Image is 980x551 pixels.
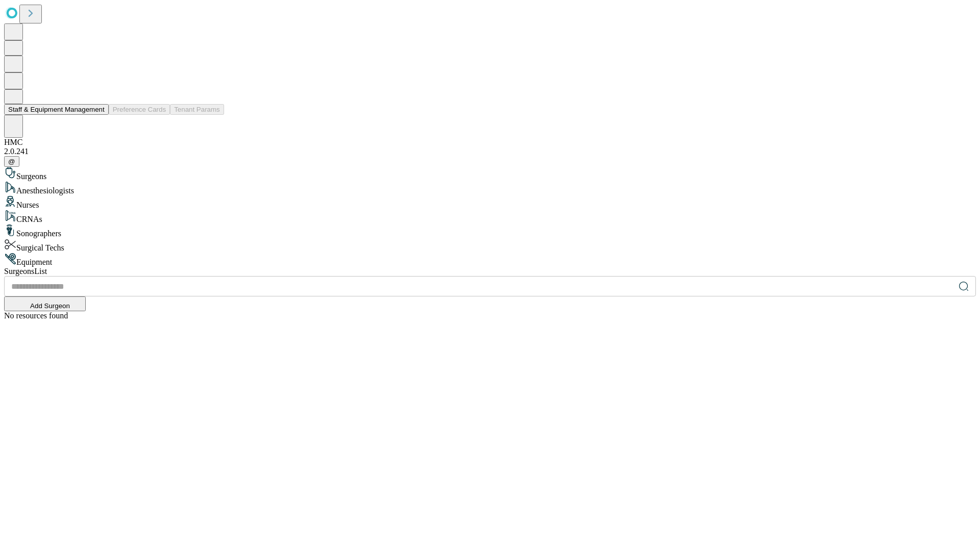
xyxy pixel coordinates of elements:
[4,138,976,147] div: HMC
[4,253,976,267] div: Equipment
[4,156,19,167] button: @
[4,267,976,276] div: Surgeons List
[4,238,976,253] div: Surgical Techs
[4,104,109,115] button: Staff & Equipment Management
[4,296,86,311] button: Add Surgeon
[4,224,976,238] div: Sonographers
[4,167,976,181] div: Surgeons
[109,104,170,115] button: Preference Cards
[8,158,15,165] span: @
[4,311,976,320] div: No resources found
[170,104,224,115] button: Tenant Params
[4,181,976,195] div: Anesthesiologists
[4,210,976,224] div: CRNAs
[4,147,976,156] div: 2.0.241
[4,195,976,210] div: Nurses
[30,302,70,310] span: Add Surgeon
